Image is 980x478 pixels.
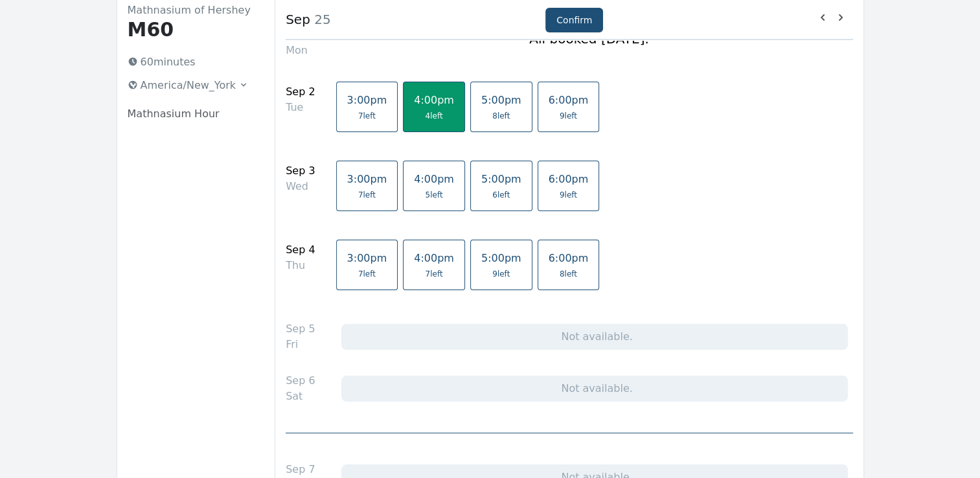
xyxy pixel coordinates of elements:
span: 7 left [358,190,376,200]
div: Sep 4 [286,242,315,258]
div: Not available. [341,376,848,402]
p: Mathnasium Hour [128,106,255,122]
span: 25 [310,12,331,27]
h2: Mathnasium of Hershey [128,3,255,18]
span: 6 left [492,190,510,200]
span: 4:00pm [414,252,454,264]
span: 5:00pm [481,173,521,185]
span: 5:00pm [481,252,521,264]
strong: Sep [286,12,310,27]
span: 9 left [560,111,577,121]
div: Mon [286,43,315,58]
div: Thu [286,258,315,273]
span: 7 left [358,111,376,121]
div: Sep 6 [286,373,315,389]
h1: M60 [128,18,255,41]
span: 4:00pm [414,94,454,106]
button: America/New_York [122,75,255,96]
div: Fri [286,337,315,352]
span: 4:00pm [414,173,454,185]
span: 8 left [492,111,510,121]
div: Sep 5 [286,321,315,337]
span: 5 left [425,190,442,200]
span: 7 left [425,269,442,279]
span: 6:00pm [549,173,589,185]
span: 7 left [358,269,376,279]
span: 6:00pm [549,252,589,264]
span: 9 left [560,190,577,200]
div: Sep 7 [286,462,315,477]
span: 3:00pm [347,252,387,264]
div: Tue [286,100,315,115]
span: 3:00pm [347,94,387,106]
button: Confirm [545,8,603,32]
span: 8 left [560,269,577,279]
div: Wed [286,179,315,194]
span: 9 left [492,269,510,279]
span: 4 left [425,111,442,121]
div: Sep 3 [286,163,315,179]
span: 3:00pm [347,173,387,185]
div: Sep 2 [286,84,315,100]
span: 6:00pm [549,94,589,106]
div: Sat [286,389,315,404]
div: Not available. [341,324,848,350]
p: 60 minutes [122,52,255,73]
span: 5:00pm [481,94,521,106]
